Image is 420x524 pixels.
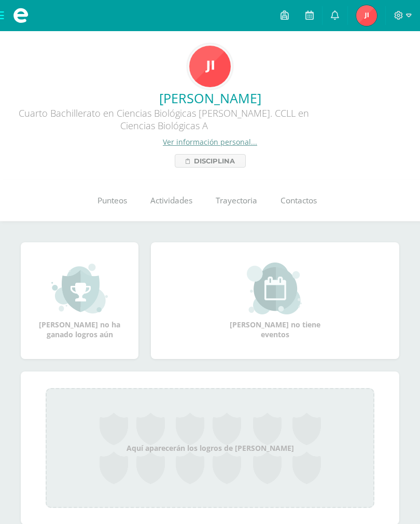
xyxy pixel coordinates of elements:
span: Trayectoria [216,195,257,206]
span: Actividades [150,195,192,206]
div: [PERSON_NAME] no tiene eventos [223,263,327,339]
div: [PERSON_NAME] no ha ganado logros aún [31,263,128,339]
a: Contactos [269,180,328,222]
a: Disciplina [175,154,246,168]
a: Actividades [138,180,204,222]
a: [PERSON_NAME] [8,89,412,107]
span: Punteos [97,195,127,206]
img: event_small.png [247,263,303,314]
div: Cuarto Bachillerato en Ciencias Biológicas [PERSON_NAME]. CCLL en Ciencias Biológicas A [8,107,319,137]
img: 19eb8cd81d0d1813dc4ecb093761aaad.png [189,46,231,87]
img: 9af540bfe98442766a4175f9852281f5.png [356,5,377,26]
a: Punteos [86,180,138,222]
a: Trayectoria [204,180,269,222]
span: Contactos [281,195,317,206]
div: Aquí aparecerán los logros de [PERSON_NAME] [46,388,374,508]
a: Ver información personal... [163,137,257,147]
span: Disciplina [194,155,235,167]
img: achievement_small.png [51,263,108,314]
